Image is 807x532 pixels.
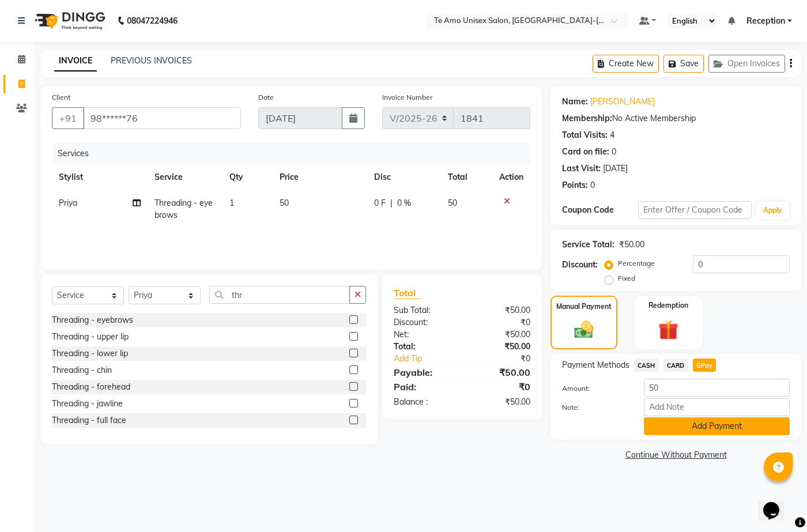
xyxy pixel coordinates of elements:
[590,96,655,108] a: [PERSON_NAME]
[562,112,790,124] div: No Active Membership
[448,198,457,208] span: 50
[52,314,133,326] div: Threading - eyebrows
[462,329,539,341] div: ₹50.00
[229,198,234,208] span: 1
[462,380,539,394] div: ₹0
[562,129,608,141] div: Total Visits:
[562,359,629,371] span: Payment Methods
[83,107,241,129] input: Search by Name/Mobile/Email/Code
[258,92,274,103] label: Date
[52,364,112,376] div: Threading - chin
[367,164,441,190] th: Disc
[612,146,616,158] div: 0
[462,341,539,353] div: ₹50.00
[553,402,635,413] label: Note:
[590,179,595,191] div: 0
[397,197,411,209] span: 0 %
[385,380,462,394] div: Paid:
[562,204,638,216] div: Coupon Code
[29,5,108,37] img: logo
[385,304,462,316] div: Sub Total:
[148,164,223,190] th: Service
[618,273,635,284] label: Fixed
[374,197,386,209] span: 0 F
[492,164,530,190] th: Action
[562,259,598,271] div: Discount:
[59,198,77,208] span: Priya
[475,353,539,365] div: ₹0
[759,486,795,520] iframe: chat widget
[644,417,790,435] button: Add Payment
[644,398,790,416] input: Add Note
[209,286,350,304] input: Search or Scan
[593,55,659,73] button: Create New
[52,331,129,343] div: Threading - upper lip
[53,143,539,164] div: Services
[462,304,539,316] div: ₹50.00
[52,398,123,410] div: Threading - jawline
[562,163,601,175] div: Last Visit:
[652,318,685,343] img: _gift.svg
[618,258,655,269] label: Percentage
[52,381,130,393] div: Threading - forehead
[462,316,539,329] div: ₹0
[385,329,462,341] div: Net:
[154,198,213,220] span: Threading - eyebrows
[634,359,659,372] span: CASH
[693,359,717,372] span: GPay
[638,201,752,219] input: Enter Offer / Coupon Code
[644,379,790,397] input: Amount
[223,164,273,190] th: Qty
[663,55,704,73] button: Save
[562,96,588,108] div: Name:
[52,107,84,129] button: +91
[568,319,599,341] img: _cash.svg
[562,146,609,158] div: Card on file:
[648,300,688,311] label: Redemption
[462,396,539,408] div: ₹50.00
[556,301,612,312] label: Manual Payment
[52,414,126,427] div: Threading - full face
[619,239,644,251] div: ₹50.00
[663,359,688,372] span: CARD
[462,365,539,379] div: ₹50.00
[385,396,462,408] div: Balance :
[273,164,367,190] th: Price
[610,129,614,141] div: 4
[385,316,462,329] div: Discount:
[708,55,785,73] button: Open Invoices
[553,383,635,394] label: Amount:
[52,348,128,360] div: Threading - lower lip
[385,353,475,365] a: Add Tip
[562,239,614,251] div: Service Total:
[280,198,289,208] span: 50
[382,92,432,103] label: Invoice Number
[441,164,492,190] th: Total
[562,112,612,124] div: Membership:
[746,15,785,27] span: Reception
[127,5,178,37] b: 08047224946
[52,92,70,103] label: Client
[52,164,148,190] th: Stylist
[756,202,789,219] button: Apply
[603,163,628,175] div: [DATE]
[553,449,799,461] a: Continue Without Payment
[54,51,97,71] a: INVOICE
[111,55,192,66] a: PREVIOUS INVOICES
[385,365,462,379] div: Payable:
[562,179,588,191] div: Points:
[390,197,393,209] span: |
[394,287,420,299] span: Total
[385,341,462,353] div: Total:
